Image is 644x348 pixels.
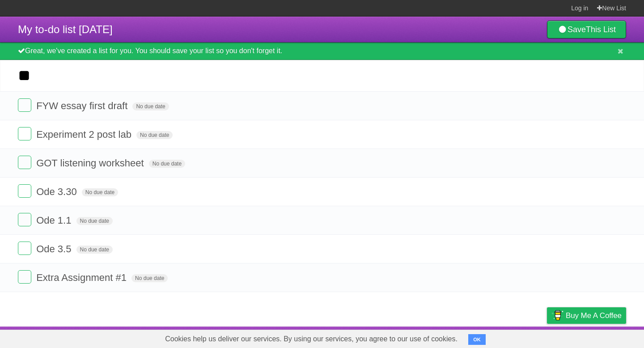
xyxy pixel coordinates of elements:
[535,329,559,346] a: Privacy
[428,329,447,346] a: About
[570,329,626,346] a: Suggest a feature
[18,23,113,35] span: My to-do list [DATE]
[458,329,494,346] a: Developers
[36,243,73,255] span: Ode 3.5
[36,215,73,226] span: Ode 1.1
[18,242,31,255] label: Done
[36,100,130,111] span: FYW essay first draft
[36,272,129,283] span: Extra Assignment #1
[36,129,134,140] span: Experiment 2 post lab
[18,270,31,284] label: Done
[131,274,168,282] span: No due date
[586,25,616,34] b: This List
[82,188,118,196] span: No due date
[18,184,31,198] label: Done
[566,308,622,323] span: Buy me a coffee
[149,160,185,168] span: No due date
[547,307,626,324] a: Buy me a coffee
[36,157,146,169] span: GOT listening worksheet
[136,131,173,139] span: No due date
[18,98,31,112] label: Done
[36,186,79,197] span: Ode 3.30
[505,329,525,346] a: Terms
[551,308,563,323] img: Buy me a coffee
[156,330,466,348] span: Cookies help us deliver our services. By using our services, you agree to our use of cookies.
[547,21,626,38] a: SaveThis List
[468,334,486,345] button: OK
[76,246,113,254] span: No due date
[18,213,31,226] label: Done
[18,156,31,169] label: Done
[18,127,31,140] label: Done
[132,102,169,110] span: No due date
[76,217,113,225] span: No due date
